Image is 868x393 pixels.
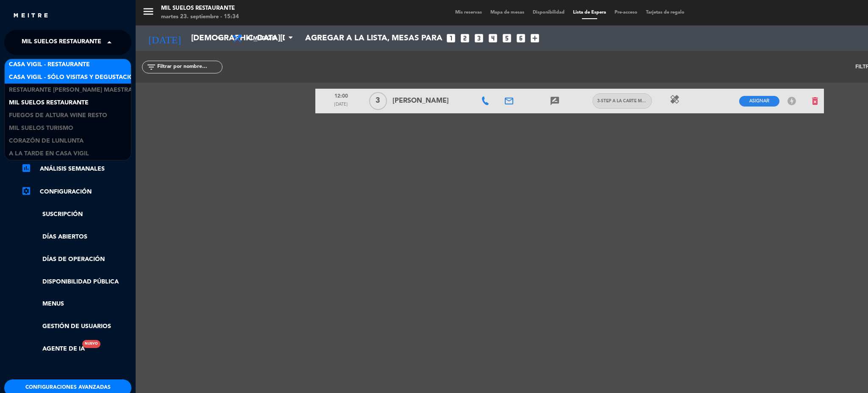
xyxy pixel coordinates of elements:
[21,322,131,331] a: Gestión de usuarios
[9,60,90,70] span: Casa Vigil - Restaurante
[82,340,100,348] div: Nuevo
[9,124,73,133] span: Mil Suelos Turismo
[142,5,155,21] button: menu
[642,10,689,15] span: Tarjetas de regalo
[13,13,49,19] img: MEITRE
[305,34,442,43] span: Agregar a la lista, mesas para
[161,4,239,13] div: Mil Suelos Restaurante
[21,232,131,242] a: Días abiertos
[610,10,642,15] span: Pre-acceso
[9,149,89,159] span: A la tarde en Casa Vigil
[501,33,512,44] i: looks_5
[142,29,187,48] i: [DATE]
[445,33,456,44] i: looks_one
[487,33,498,44] i: looks_4
[9,136,83,146] span: Corazón de Lunlunta
[21,164,131,174] a: assessmentANÁLISIS SEMANALES
[569,10,610,15] span: Lista de Espera
[21,299,131,309] a: Menus
[21,186,31,196] i: settings_applications
[9,85,132,95] span: Restaurante [PERSON_NAME] Maestra
[247,31,287,47] span: Almuerzo
[21,187,131,197] a: Configuración
[21,277,131,287] a: Disponibilidad pública
[515,33,526,44] i: looks_6
[21,210,131,219] a: Suscripción
[21,255,131,264] a: Días de Operación
[9,111,107,121] span: Fuegos de Altura Wine Resto
[486,10,529,15] span: Mapa de mesas
[161,13,239,21] div: martes 23. septiembre - 15:34
[21,163,31,173] i: assessment
[21,344,85,354] a: Agente de IANuevo
[22,34,101,51] span: Mil Suelos Restaurante
[529,10,569,15] span: Disponibilidad
[473,33,484,44] i: looks_3
[529,33,540,44] i: add_box
[214,33,225,43] i: arrow_drop_down
[142,5,155,18] i: menu
[459,33,470,44] i: looks_two
[451,10,486,15] span: Mis reservas
[9,73,146,82] span: Casa Vigil - SÓLO Visitas y Degustaciones
[9,98,89,108] span: Mil Suelos Restaurante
